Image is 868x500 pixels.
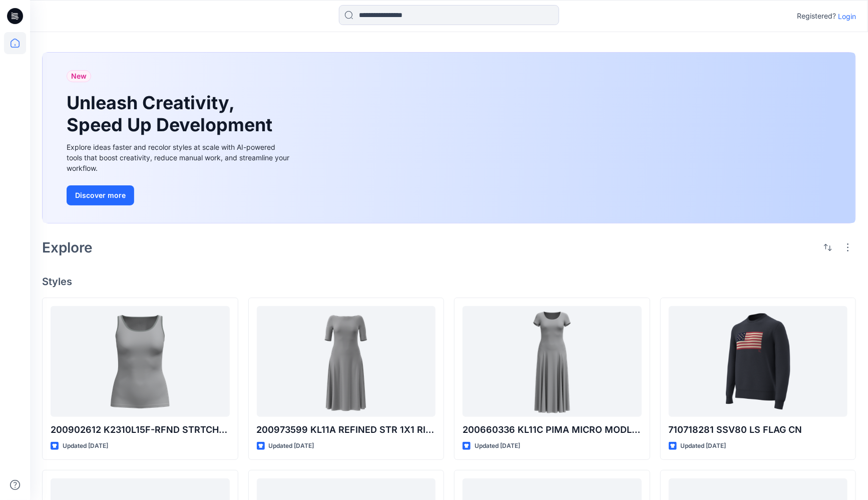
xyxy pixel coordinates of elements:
[67,185,292,205] a: Discover more
[463,306,642,417] a: 200660336 KL11C PIMA MICRO MODL 140-FADRINA-CAP SLEEVE-CASUAL
[42,239,93,256] h2: Explore
[475,441,520,451] p: Updated [DATE]
[67,185,134,205] button: Discover more
[51,306,230,417] a: 200902612 K2310L15F-RFND STRTCH 2X2 RIB-KELLY-SLEEVELESS-TANK
[257,423,436,437] p: 200973599 KL11A REFINED STR 1X1 RIB-MUNZIE-ELBOW SLEEVE-DAY DRESS-M
[71,70,87,82] span: New
[669,306,848,417] a: 710718281 SSV80 LS FLAG CN
[681,441,726,451] p: Updated [DATE]
[67,142,292,173] div: Explore ideas faster and recolor styles at scale with AI-powered tools that boost creativity, red...
[67,92,277,135] h1: Unleash Creativity, Speed Up Development
[797,10,836,22] p: Registered?
[42,276,856,288] h4: Styles
[669,423,848,437] p: 710718281 SSV80 LS FLAG CN
[838,11,856,22] p: Login
[257,306,436,417] a: 200973599 KL11A REFINED STR 1X1 RIB-MUNZIE-ELBOW SLEEVE-DAY DRESS-M
[63,441,108,451] p: Updated [DATE]
[269,441,314,451] p: Updated [DATE]
[51,423,230,437] p: 200902612 K2310L15F-RFND STRTCH 2X2 RIB-[PERSON_NAME]-SLEEVELESS-TANK
[463,423,642,437] p: 200660336 KL11C PIMA MICRO MODL 140-FADRINA-CAP SLEEVE-CASUAL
